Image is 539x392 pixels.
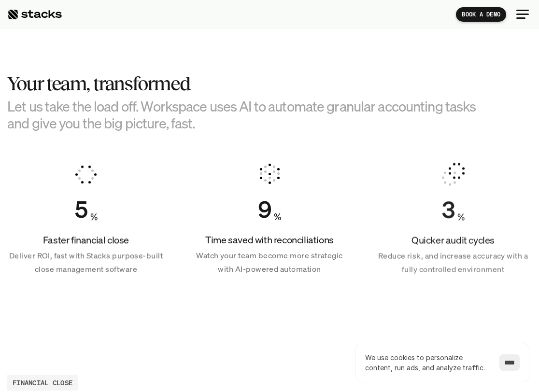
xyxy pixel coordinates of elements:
[7,73,490,94] h2: Your team, transformed
[462,11,500,18] p: BOOK A DEMO
[274,210,281,224] h4: %
[90,210,98,224] h4: %
[191,233,348,247] h4: Time saved with reconciliations
[374,249,532,277] p: Reduce risk, and increase accuracy with a fully controlled environment
[85,224,128,230] a: Privacy Policy
[13,378,72,388] h2: FINANCIAL CLOSE
[258,196,272,224] div: Counter ends at 96
[7,233,165,247] h4: Faster financial close
[7,249,165,277] p: Deliver ROI, fast with Stacks purpose-built close management software
[74,196,88,224] div: Counter ends at 50
[365,352,490,373] p: We use cookies to personalize content, run ads, and analyze traffic.
[374,233,532,247] h4: Quicker audit cycles
[456,7,506,22] a: BOOK A DEMO
[7,98,490,132] h3: Let us take the load off. Workspace uses AI to automate granular accounting tasks and give you th...
[191,249,348,277] p: Watch your team become more strategic with AI-powered automation
[441,196,455,224] div: Counter ends at 33
[457,210,465,224] h4: %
